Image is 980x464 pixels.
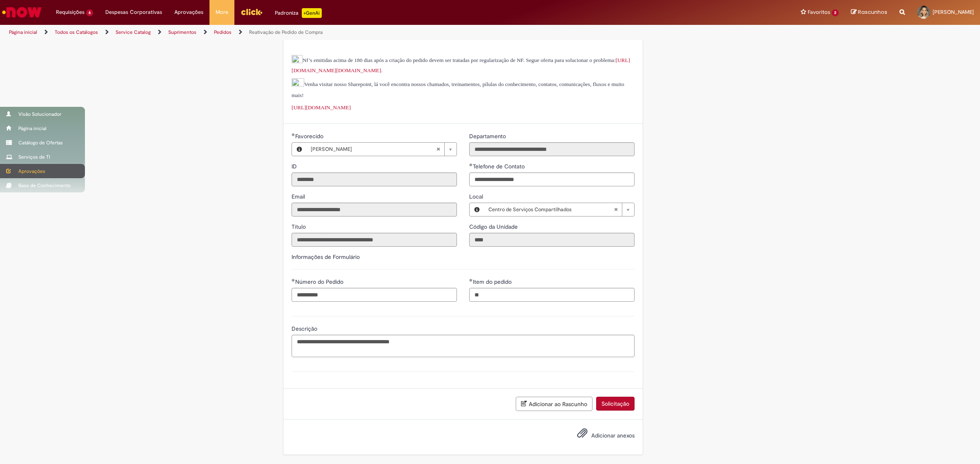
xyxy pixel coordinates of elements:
[469,172,635,186] input: Telefone de Contato
[473,278,513,285] span: Item do pedido
[292,325,319,332] span: Descrição
[469,132,508,140] label: Somente leitura - Departamento
[858,8,887,16] span: Rascunhos
[168,29,196,35] a: Suprimentos
[292,192,307,201] label: Somente leitura - Email
[473,163,526,170] span: Telefone de Contato
[86,9,93,16] span: 6
[469,223,519,231] label: Somente leitura - Código da Unidade
[214,29,232,35] a: Pedidos
[591,432,635,439] span: Adicionar anexos
[469,163,473,166] span: Obrigatório Preenchido
[9,29,37,35] a: Página inicial
[292,162,298,170] label: Somente leitura - ID
[469,193,485,200] span: Local
[832,9,839,16] span: 2
[851,9,887,16] a: Rascunhos
[488,203,614,216] span: Centro de Serviços Compartilhados
[469,278,473,282] span: Obrigatório Preenchido
[575,426,590,444] button: Adicionar anexos
[105,8,162,16] span: Despesas Corporativas
[933,9,974,15] span: [PERSON_NAME]
[469,288,635,302] input: Item do pedido
[292,223,307,231] label: Somente leitura - Título
[469,223,519,230] span: Somente leitura - Código da Unidade
[469,233,635,247] input: Código da Unidade
[1,4,43,20] img: ServiceNow
[6,25,647,40] ul: Trilhas de página
[610,203,622,216] abbr: Limpar campo Local
[174,8,203,16] span: Aprovações
[292,253,360,261] label: Informações de Formulário
[484,203,634,216] a: Centro de Serviços CompartilhadosLimpar campo Local
[311,143,436,156] span: [PERSON_NAME]
[295,133,325,140] span: Necessários - Favorecido
[302,8,322,18] p: +GenAi
[307,143,457,156] a: [PERSON_NAME]Limpar campo Favorecido
[292,278,295,282] span: Obrigatório Preenchido
[55,29,98,35] a: Todos os Catálogos
[292,163,298,170] span: Somente leitura - ID
[292,55,303,66] img: sys_attachment.do
[241,6,263,18] img: click_logo_yellow_360x200.png
[292,133,295,136] span: Obrigatório Preenchido
[808,8,830,16] span: Favoritos
[292,203,457,217] input: Email
[470,203,484,216] button: Local, Visualizar este registro Centro de Serviços Compartilhados
[292,233,457,247] input: Título
[292,143,307,156] button: Favorecido, Visualizar este registro Ariella Carneiro Da Silva
[292,223,307,230] span: Somente leitura - Título
[249,29,323,35] a: Reativação de Pedido de Compra
[469,142,635,156] input: Departamento
[295,278,345,285] span: Número do Pedido
[292,78,304,91] img: sys_attachment.do
[516,397,592,411] button: Adicionar ao Rascunho
[56,8,85,16] span: Requisições
[292,104,351,110] a: [URL][DOMAIN_NAME]
[275,8,322,18] div: Padroniza
[292,81,624,98] span: Venha visitar nosso Sharepoint, lá você encontra nossos chamados, treinamentos, pílulas do conhec...
[216,8,228,16] span: More
[116,29,151,35] a: Service Catalog
[432,143,444,156] abbr: Limpar campo Favorecido
[292,172,457,186] input: ID
[292,335,635,357] textarea: Descrição
[292,288,457,302] input: Número do Pedido
[469,133,508,140] span: Somente leitura - Departamento
[292,57,630,73] span: Nf’s emitidas acima de 180 dias após a criação do pedido devem ser tratadas por regularização de ...
[596,397,635,411] button: Solicitação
